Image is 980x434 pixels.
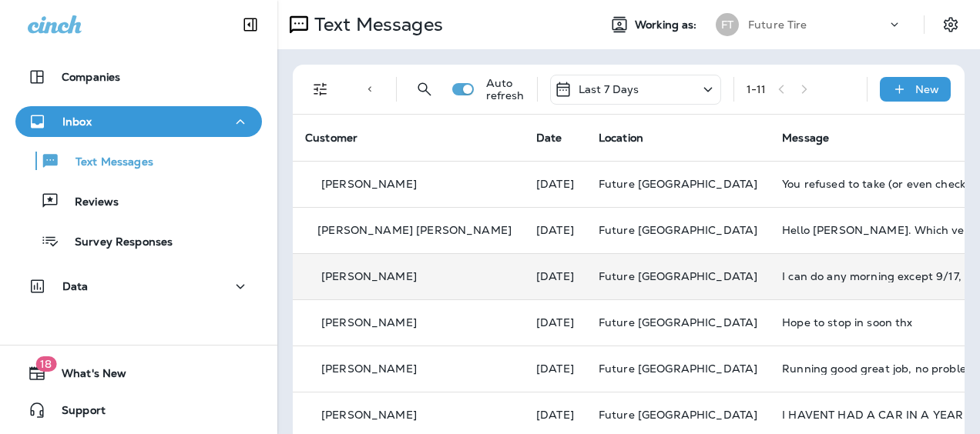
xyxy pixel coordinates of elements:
[321,270,417,282] p: [PERSON_NAME]
[536,224,574,236] p: Sep 17, 2025 10:04 AM
[536,178,574,190] p: Sep 17, 2025 10:23 AM
[60,155,153,170] p: Text Messages
[321,178,417,190] p: [PERSON_NAME]
[599,177,757,191] span: Future [GEOGRAPHIC_DATA]
[409,74,440,105] button: Search Messages
[599,269,757,283] span: Future [GEOGRAPHIC_DATA]
[46,367,126,386] span: What's New
[716,13,739,36] div: FT
[15,395,262,426] button: Support
[62,115,92,128] p: Inbox
[536,270,574,282] p: Sep 16, 2025 11:16 AM
[599,315,757,329] span: Future [GEOGRAPHIC_DATA]
[15,106,262,137] button: Inbox
[35,356,56,372] span: 18
[15,185,262,217] button: Reviews
[599,362,757,376] span: Future [GEOGRAPHIC_DATA]
[536,131,562,145] span: Date
[15,62,262,92] button: Companies
[486,77,525,102] p: Auto refresh
[46,404,106,422] span: Support
[599,131,643,145] span: Location
[308,13,443,36] p: Text Messages
[782,131,829,145] span: Message
[321,316,417,329] p: [PERSON_NAME]
[915,83,939,95] p: New
[15,358,262,389] button: 18What's New
[62,280,89,292] p: Data
[15,271,262,302] button: Data
[15,225,262,257] button: Survey Responses
[229,9,272,40] button: Collapse Sidebar
[321,409,417,421] p: [PERSON_NAME]
[599,408,757,422] span: Future [GEOGRAPHIC_DATA]
[317,224,512,236] p: [PERSON_NAME] [PERSON_NAME]
[305,74,336,105] button: Filters
[321,362,417,375] p: [PERSON_NAME]
[536,409,574,421] p: Sep 14, 2025 04:08 PM
[15,145,262,177] button: Text Messages
[59,235,173,250] p: Survey Responses
[599,223,757,237] span: Future [GEOGRAPHIC_DATA]
[747,83,767,95] div: 1 - 11
[59,195,119,210] p: Reviews
[635,18,700,32] span: Working as:
[937,11,965,38] button: Settings
[62,71,120,83] p: Companies
[305,131,357,145] span: Customer
[536,362,574,375] p: Sep 16, 2025 08:24 AM
[748,18,807,31] p: Future Tire
[536,316,574,329] p: Sep 16, 2025 08:39 AM
[579,83,639,95] p: Last 7 Days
